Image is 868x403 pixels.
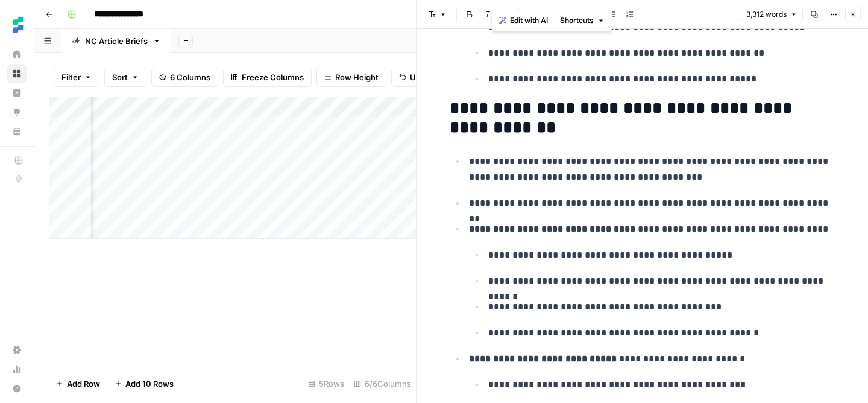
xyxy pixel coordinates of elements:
span: Filter [61,71,81,83]
span: Add Row [67,378,100,390]
div: 6/6 Columns [349,374,416,393]
button: Add 10 Rows [107,374,181,393]
a: NC Article Briefs [61,29,171,53]
a: Your Data [7,122,27,141]
button: 6 Columns [151,68,218,87]
a: Home [7,45,27,64]
a: Browse [7,64,27,83]
button: Undo [391,68,438,87]
span: Shortcuts [560,15,594,26]
img: Ten Speed Logo [7,14,29,36]
span: Undo [410,71,430,83]
button: Shortcuts [555,13,609,28]
a: Insights [7,83,27,103]
span: Add 10 Rows [125,378,174,390]
button: Workspace: Ten Speed [7,10,27,40]
button: Freeze Columns [223,68,312,87]
span: Row Height [335,71,379,83]
span: Edit with AI [510,15,548,26]
span: 6 Columns [170,71,210,83]
button: Sort [104,68,146,87]
button: Row Height [316,68,386,87]
button: 3,312 words [741,7,803,22]
span: Freeze Columns [242,71,304,83]
span: Sort [112,71,128,83]
button: Filter [54,68,99,87]
div: 5 Rows [303,374,349,393]
button: Edit with AI [494,13,553,28]
button: Add Row [49,374,107,393]
button: Help + Support [7,379,27,398]
a: Settings [7,340,27,360]
a: Usage [7,360,27,379]
div: NC Article Briefs [85,35,148,47]
a: Opportunities [7,103,27,122]
span: 3,312 words [746,9,787,20]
